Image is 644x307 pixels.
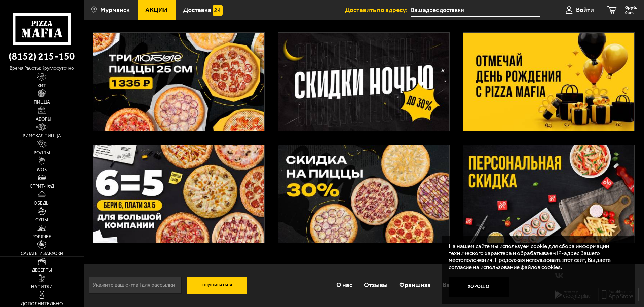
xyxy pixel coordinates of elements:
img: 15daf4d41897b9f0e9f617042186c801.svg [213,5,223,16]
span: WOK [37,167,47,172]
span: 0 руб. [625,5,637,10]
span: Горячее [32,235,51,239]
span: Обеды [34,201,50,206]
span: Пицца [34,100,50,105]
span: 0 шт. [625,11,637,15]
span: Доставить по адресу: [345,7,411,13]
span: Напитки [31,285,53,289]
span: Наборы [32,117,51,122]
span: Мурманск [100,7,130,13]
button: Подписаться [187,277,248,294]
span: Стрит-фуд [30,184,54,189]
button: Хорошо [449,277,509,297]
a: Вакансии [437,274,476,296]
span: Хит [37,84,46,88]
a: Отзывы [358,274,393,296]
span: Десерты [32,268,52,273]
span: Войти [576,7,594,13]
span: Салаты и закуски [21,251,63,256]
a: Франшиза [393,274,437,296]
span: Роллы [34,151,50,155]
input: Ваш адрес доставки [411,4,540,17]
a: О нас [330,274,358,296]
input: Укажите ваш e-mail для рассылки [89,277,182,294]
p: На нашем сайте мы используем cookie для сбора информации технического характера и обрабатываем IP... [449,243,624,271]
span: Римская пицца [23,134,61,139]
span: Доставка [183,7,211,13]
span: Акции [145,7,168,13]
span: Супы [35,218,48,222]
span: Дополнительно [21,302,63,306]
